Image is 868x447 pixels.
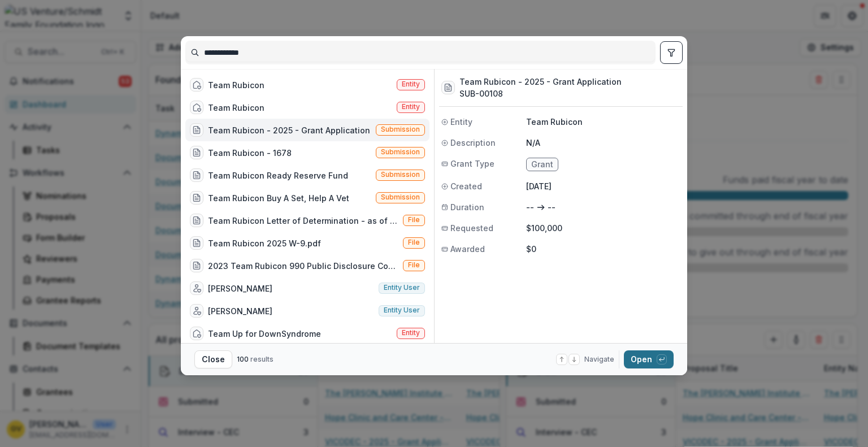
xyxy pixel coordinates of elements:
span: Entity user [384,284,420,292]
div: Team Rubicon - 1678 [208,147,292,159]
div: Team Rubicon [208,102,264,114]
p: -- [548,201,555,213]
span: Submission [381,125,420,133]
h3: Team Rubicon - 2025 - Grant Application [459,76,622,88]
div: Team Rubicon Letter of Determination - as of [DATE].pdf [208,215,398,227]
span: Entity [402,103,420,111]
span: Submission [381,148,420,156]
p: $0 [526,243,680,255]
div: [PERSON_NAME] [208,305,272,317]
div: [PERSON_NAME] [208,283,272,294]
span: Navigate [584,354,614,364]
span: Entity [402,329,420,337]
span: 100 [237,355,249,363]
div: Team Rubicon 2025 W-9.pdf [208,237,321,249]
div: Team Rubicon [208,79,264,91]
span: Entity user [384,306,420,314]
p: Team Rubicon [526,116,680,128]
div: Team Up for DownSyndrome [208,328,321,340]
p: $100,000 [526,222,680,234]
span: Submission [381,171,420,179]
span: Entity [402,80,420,88]
p: -- [526,201,534,213]
button: Close [194,350,232,368]
span: results [250,355,274,363]
button: Open [624,350,674,368]
span: Duration [450,201,484,213]
span: File [408,261,420,269]
span: Submission [381,193,420,201]
p: N/A [526,137,680,149]
span: Description [450,137,496,149]
div: 2023 Team Rubicon 990 Public Disclosure Copy.pdf [208,260,398,272]
span: Awarded [450,243,485,255]
span: Entity [450,116,472,128]
div: Team Rubicon Ready Reserve Fund [208,170,348,181]
div: Team Rubicon - 2025 - Grant Application [208,124,370,136]
span: File [408,216,420,224]
h3: SUB-00108 [459,88,622,99]
span: Grant [531,160,553,170]
button: toggle filters [660,41,683,64]
span: File [408,238,420,246]
div: Team Rubicon Buy A Set, Help A Vet [208,192,349,204]
span: Grant Type [450,158,494,170]
span: Created [450,180,482,192]
p: [DATE] [526,180,680,192]
span: Requested [450,222,493,234]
